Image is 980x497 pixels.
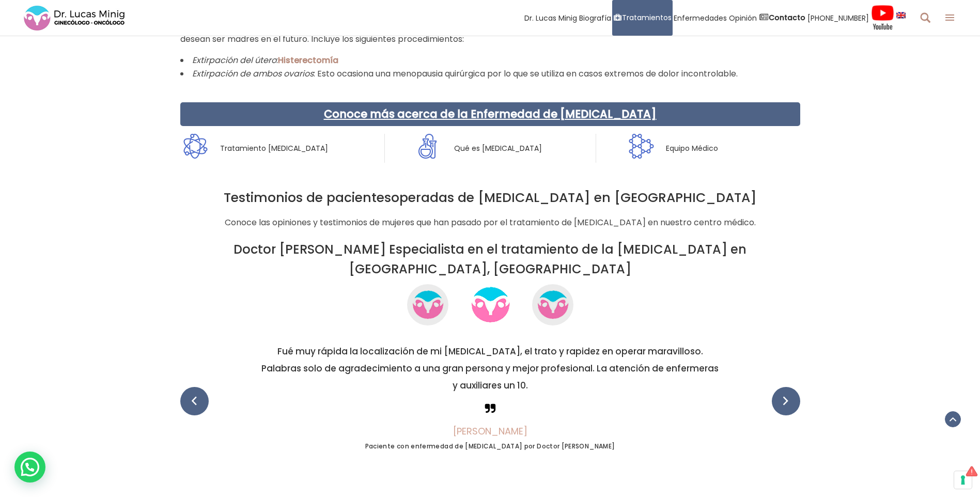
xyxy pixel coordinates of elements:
[192,68,314,80] em: Extirpación de ambos ovarios
[180,216,800,229] p: Conoce las opiniones y testimonios de mujeres que han pasado por el tratamiento de [MEDICAL_DATA]...
[324,106,657,121] a: Conoce más acerca de la Enfermedad de [MEDICAL_DATA]
[729,12,757,24] span: Opinión
[626,134,657,159] img: Custom icon
[180,441,800,452] h6: Paciente con enfermedad de [MEDICAL_DATA] por Doctor [PERSON_NAME]
[180,54,800,67] li: :
[278,54,338,66] a: Histerectomía
[674,12,727,24] span: Enfermedades
[211,134,328,163] span: Tratamiento [MEDICAL_DATA]
[807,12,869,24] span: [PHONE_NUMBER]
[180,190,800,206] h2: operadas de [MEDICAL_DATA] en [GEOGRAPHIC_DATA]
[769,12,805,23] strong: Contacto
[524,12,577,24] span: Dr. Lucas Minig
[657,134,718,163] span: Equipo Médico
[180,426,800,437] h5: [PERSON_NAME]
[180,67,800,81] li: : Esto ocasiona una menopausia quirúrgica por lo que se utiliza en casos extremos de dolor incont...
[412,134,443,159] img: Custom icon
[464,279,516,331] img: Dr Lucas Minig
[192,54,276,66] em: Extirpación del útero
[896,12,906,18] img: language english
[622,12,672,24] span: Tratamientos
[180,240,800,279] h3: Doctor [PERSON_NAME] Especialista en el tratamiento de la [MEDICAL_DATA] en [GEOGRAPHIC_DATA], [G...
[180,134,211,159] img: Custom icon
[871,5,894,30] img: Videos Youtube Ginecología
[180,343,800,394] h5: Fué muy rápida la localización de mi [MEDICAL_DATA], el trato y rapidez en operar maravilloso. Pa...
[579,12,611,24] span: Biografía
[224,189,391,207] a: Testimonios de pacientes
[14,452,45,483] div: WhatsApp contact
[445,134,542,163] span: Qué es [MEDICAL_DATA]
[412,134,542,163] a: Custom icon Qué es [MEDICAL_DATA]
[626,134,718,163] a: Custom icon Equipo Médico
